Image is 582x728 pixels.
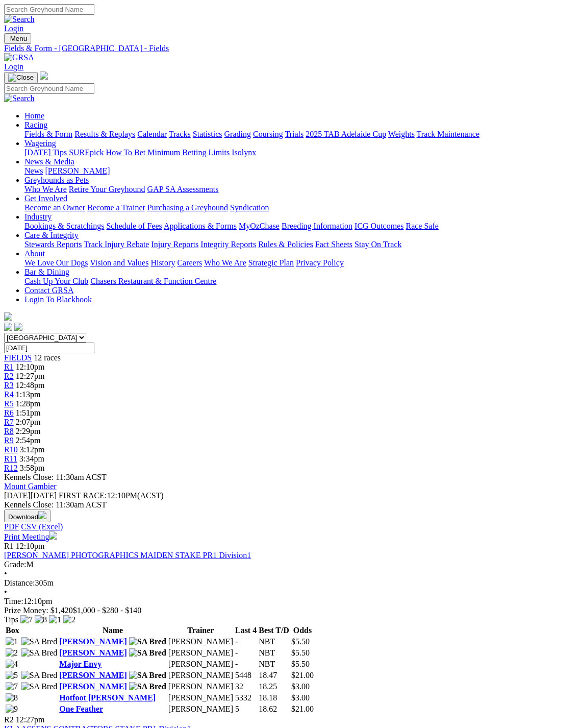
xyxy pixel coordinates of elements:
[21,648,58,658] img: SA Bred
[4,532,57,541] a: Print Meeting
[6,693,18,702] img: 8
[4,542,14,550] span: R1
[24,148,578,157] div: Wagering
[4,94,35,103] img: Search
[4,597,578,606] div: 12:10pm
[4,427,14,435] a: R8
[20,615,33,624] img: 7
[4,500,578,509] div: Kennels Close: 11:30am ACST
[168,693,234,703] td: [PERSON_NAME]
[16,408,41,417] span: 1:51pm
[74,130,135,138] a: Results & Replays
[90,277,216,285] a: Chasers Restaurant & Function Centre
[4,560,27,569] span: Grade:
[16,362,45,371] span: 12:10pm
[40,71,48,80] img: logo-grsa-white.png
[24,203,578,212] div: Get Involved
[6,671,18,680] img: 5
[4,33,31,44] button: Toggle navigation
[168,659,234,669] td: [PERSON_NAME]
[306,130,386,138] a: 2025 TAB Adelaide Cup
[150,258,175,267] a: History
[291,693,310,702] span: $3.00
[16,390,41,399] span: 1:13pm
[59,625,167,636] th: Name
[16,715,45,724] span: 12:27pm
[4,597,23,605] span: Time:
[4,381,14,390] a: R3
[21,671,58,680] img: SA Bred
[24,166,43,175] a: News
[34,353,61,362] span: 12 races
[169,130,191,138] a: Tracks
[84,240,149,249] a: Track Injury Rebate
[200,240,256,249] a: Integrity Reports
[235,670,257,681] td: 5448
[4,390,14,399] a: R4
[16,381,45,390] span: 12:48pm
[59,648,126,657] a: [PERSON_NAME]
[388,130,415,138] a: Weights
[4,588,7,596] span: •
[204,258,246,267] a: Who We Are
[6,626,19,635] span: Box
[258,659,290,669] td: NBT
[24,130,578,139] div: Racing
[4,509,50,522] button: Download
[4,491,57,500] span: [DATE]
[147,185,219,193] a: GAP SA Assessments
[10,35,27,42] span: Menu
[258,648,290,658] td: NBT
[355,222,403,230] a: ICG Outcomes
[4,408,14,417] a: R6
[24,222,578,231] div: Industry
[4,343,94,353] input: Select date
[291,682,310,691] span: $3.00
[258,625,290,636] th: Best T/D
[147,148,230,157] a: Minimum Betting Limits
[4,44,578,53] a: Fields & Form - [GEOGRAPHIC_DATA] - Fields
[6,660,18,669] img: 4
[4,436,14,445] span: R9
[38,511,46,519] img: download.svg
[4,53,34,62] img: GRSA
[4,445,18,454] a: R10
[296,258,344,267] a: Privacy Policy
[4,578,578,588] div: 305m
[24,157,74,166] a: News & Media
[4,362,14,371] span: R1
[129,648,166,658] img: SA Bred
[24,176,89,184] a: Greyhounds as Pets
[4,715,14,724] span: R2
[4,323,12,331] img: facebook.svg
[106,222,162,230] a: Schedule of Fees
[24,148,67,157] a: [DATE] Tips
[59,491,107,500] span: FIRST RACE:
[4,454,17,463] a: R11
[4,491,31,500] span: [DATE]
[90,258,148,267] a: Vision and Values
[406,222,438,230] a: Race Safe
[21,682,58,691] img: SA Bred
[4,418,14,426] span: R7
[168,682,234,692] td: [PERSON_NAME]
[20,464,45,472] span: 3:58pm
[24,258,578,268] div: About
[4,560,578,569] div: M
[14,323,22,331] img: twitter.svg
[87,203,145,212] a: Become a Trainer
[8,74,34,82] img: Close
[69,148,104,157] a: SUREpick
[4,569,7,578] span: •
[129,682,166,691] img: SA Bred
[4,353,32,362] a: FIELDS
[45,166,110,175] a: [PERSON_NAME]
[355,240,401,249] a: Stay On Track
[24,194,67,203] a: Get Involved
[4,464,18,472] a: R12
[24,240,578,249] div: Care & Integrity
[16,372,45,380] span: 12:27pm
